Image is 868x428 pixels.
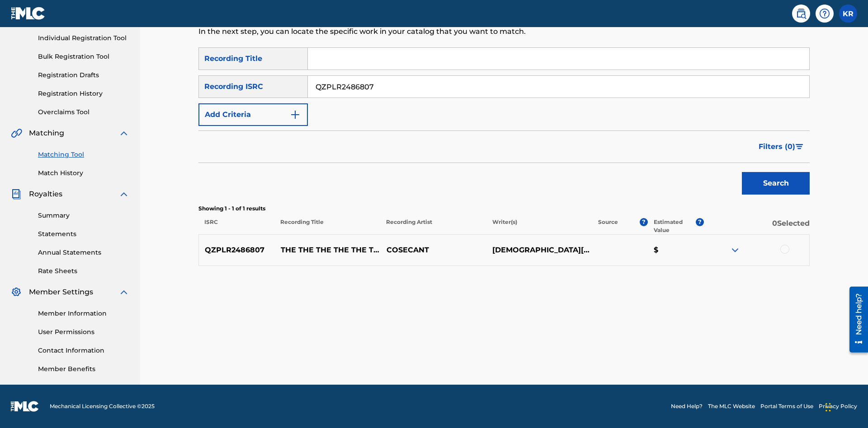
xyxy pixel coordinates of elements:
[648,245,704,256] p: $
[671,402,703,410] a: Need Help?
[38,309,129,318] a: Member Information
[50,402,155,410] span: Mechanical Licensing Collective © 2025
[290,109,301,120] img: 9d2ae6d4665cec9f34b9.svg
[696,218,704,226] span: ?
[792,5,810,23] a: Public Search
[486,245,592,256] p: [DEMOGRAPHIC_DATA][PERSON_NAME]
[704,218,810,234] p: 0 Selected
[198,205,810,213] p: Showing 1 - 1 of 1 results
[816,5,834,23] div: Help
[796,8,807,19] img: search
[38,346,129,355] a: Contact Information
[486,218,592,234] p: Writer(s)
[742,172,810,195] button: Search
[38,89,129,98] a: Registration History
[38,248,129,257] a: Annual Statements
[823,385,868,428] iframe: Chat Widget
[29,189,62,200] span: Royalties
[38,327,129,337] a: User Permissions
[11,287,22,298] img: Member Settings
[29,287,93,298] span: Member Settings
[380,245,486,256] p: COSECANT
[198,26,669,37] p: In the next step, you can locate the specific work in your catalog that you want to match.
[819,8,830,19] img: help
[29,128,64,139] span: Matching
[198,218,274,234] p: ISRC
[38,107,129,117] a: Overclaims Tool
[38,229,129,239] a: Statements
[11,401,39,412] img: logo
[819,402,857,410] a: Privacy Policy
[118,287,129,298] img: expand
[118,128,129,139] img: expand
[38,150,129,159] a: Matching Tool
[38,70,129,80] a: Registration Drafts
[760,402,813,410] a: Portal Terms of Use
[38,266,129,276] a: Rate Sheets
[796,144,803,149] img: filter
[759,141,795,152] span: Filters ( 0 )
[839,5,857,23] div: User Menu
[730,245,741,256] img: expand
[38,364,129,374] a: Member Benefits
[826,394,831,421] div: Drag
[753,135,810,158] button: Filters (0)
[380,218,486,234] p: Recording Artist
[198,103,308,126] button: Add Criteria
[198,47,810,199] form: Search Form
[640,218,648,226] span: ?
[708,402,755,410] a: The MLC Website
[38,168,129,178] a: Match History
[199,245,275,256] p: QZPLR2486807
[38,33,129,43] a: Individual Registration Tool
[274,218,380,234] p: Recording Title
[38,211,129,220] a: Summary
[275,245,381,256] p: THE THE THE THE THE THE THE THE
[11,189,22,200] img: Royalties
[11,128,22,139] img: Matching
[38,52,129,61] a: Bulk Registration Tool
[843,283,868,357] iframe: Resource Center
[654,218,695,234] p: Estimated Value
[118,189,129,200] img: expand
[598,218,618,234] p: Source
[11,7,46,20] img: MLC Logo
